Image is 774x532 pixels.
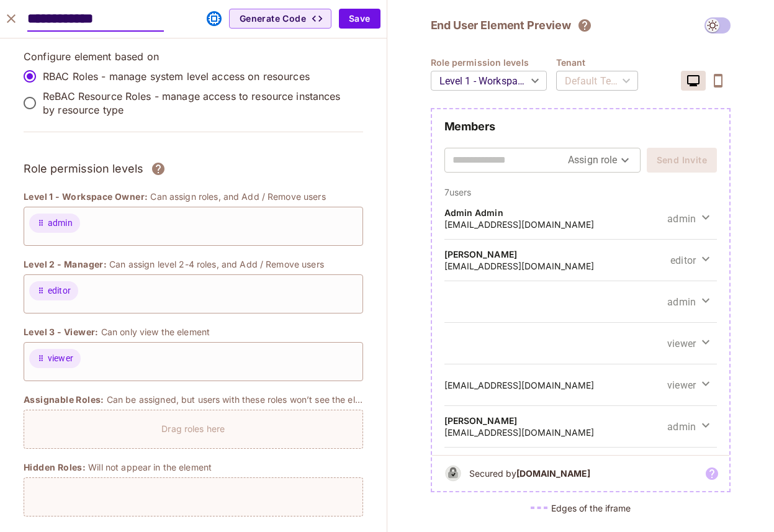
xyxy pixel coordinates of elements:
[107,394,363,405] p: Can be assigned, but users with these roles won’t see the element
[43,70,310,83] p: RBAC Roles - manage system level access on resources
[664,250,717,270] button: editor
[667,420,696,434] span: admin
[88,461,212,473] p: Will not appear in the element
[444,219,594,230] h5: [EMAIL_ADDRESS][DOMAIN_NAME]
[161,423,225,435] p: Drag roles here
[442,462,464,485] img: b&w logo
[43,89,353,117] p: ReBAC Resource Roles - manage access to resource instances by resource type
[556,56,647,68] h4: Tenant
[48,284,71,297] span: editor
[667,378,696,392] span: viewer
[551,502,631,514] h5: Edges of the iframe
[109,258,324,270] p: Can assign level 2-4 roles, and Add / Remove users
[229,9,331,29] button: Generate Code
[661,375,717,395] button: viewer
[24,461,86,474] span: Hidden Roles:
[667,295,696,309] span: admin
[444,260,594,272] h5: [EMAIL_ADDRESS][DOMAIN_NAME]
[444,119,718,134] h2: Members
[670,253,696,268] span: editor
[667,212,696,226] span: admin
[577,18,592,33] svg: The element will only show tenant specific content. No user information will be visible across te...
[24,160,143,178] h3: Role permission levels
[647,148,717,173] button: Send Invite
[151,161,166,176] svg: Assign roles to different permission levels and grant users the correct rights over each element....
[24,191,148,203] span: Level 1 - Workspace Owner:
[48,217,73,230] span: admin
[207,11,222,26] svg: This element was embedded
[444,426,594,438] h5: [EMAIL_ADDRESS][DOMAIN_NAME]
[661,292,717,312] button: admin
[444,186,718,198] p: 7 users
[339,9,380,29] button: Save
[24,326,99,338] span: Level 3 - Viewer:
[24,394,104,406] span: Assignable Roles:
[444,207,594,219] h4: Admin Admin
[431,63,547,98] div: Level 1 - Workspace Owner
[556,63,638,98] div: Default Tenant
[469,467,590,479] h5: Secured by
[431,18,571,33] h2: End User Element Preview
[150,191,325,202] p: Can assign roles, and Add / Remove users
[431,56,556,68] h4: Role permission levels
[568,150,632,170] div: Assign role
[48,352,73,365] span: viewer
[661,333,717,353] button: viewer
[444,248,594,260] h4: [PERSON_NAME]
[661,417,717,436] button: admin
[24,258,107,271] span: Level 2 - Manager:
[516,468,590,479] b: [DOMAIN_NAME]
[444,415,594,426] h4: [PERSON_NAME]
[101,326,210,338] p: Can only view the element
[444,379,594,391] h5: [EMAIL_ADDRESS][DOMAIN_NAME]
[24,50,363,63] p: Configure element based on
[667,336,696,351] span: viewer
[661,209,717,228] button: admin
